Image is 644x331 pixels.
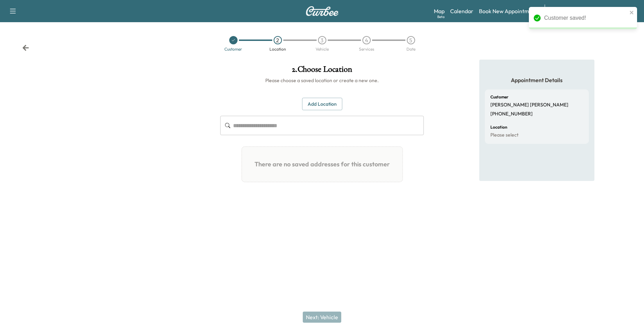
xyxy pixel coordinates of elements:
div: Customer saved! [544,14,627,22]
button: close [629,10,634,15]
div: Beta [437,14,445,19]
div: 4 [362,36,371,44]
h6: Location [490,125,507,129]
div: 2 [274,36,282,44]
div: Location [269,47,286,51]
img: Curbee Logo [306,6,339,16]
a: Book New Appointment [479,7,538,15]
div: Vehicle [316,47,329,51]
button: Add Location [302,98,342,111]
a: MapBeta [434,7,445,15]
div: Services [359,47,374,51]
p: [PHONE_NUMBER] [490,111,533,117]
h6: Please choose a saved location or create a new one. [220,77,424,84]
h6: Customer [490,95,508,99]
div: Back [22,44,29,51]
div: 3 [318,36,326,44]
p: [PERSON_NAME] [PERSON_NAME] [490,102,568,108]
div: 5 [407,36,415,44]
div: Customer [224,47,242,51]
a: Calendar [450,7,473,15]
h1: 2 . Choose Location [220,65,424,77]
div: Date [406,47,415,51]
h1: There are no saved addresses for this customer [248,153,397,176]
h5: Appointment Details [485,76,589,84]
p: Please select [490,132,518,138]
